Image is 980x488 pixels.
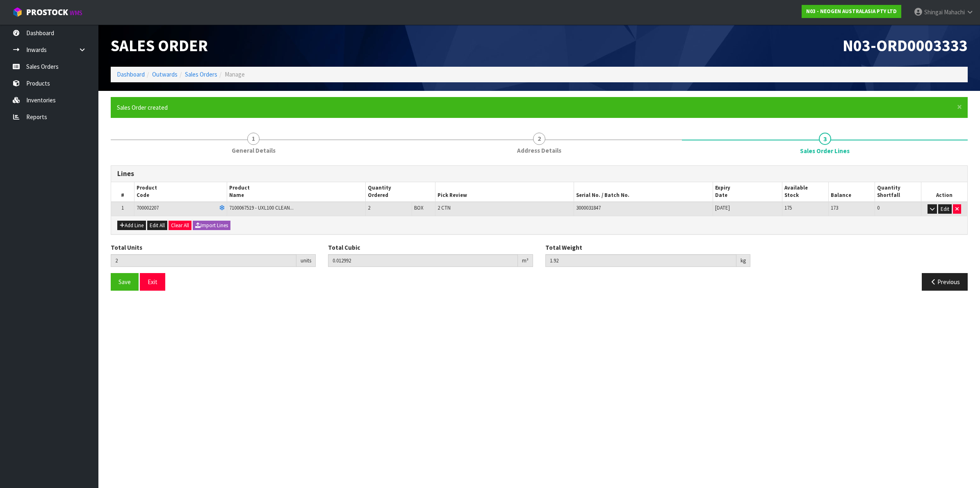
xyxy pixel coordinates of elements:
[715,204,730,211] span: [DATE]
[518,254,533,267] div: m³
[134,182,227,202] th: Product Code
[225,70,245,78] span: Manage
[574,182,713,202] th: Serial No. / Batch No.
[70,9,82,17] small: WMS
[545,254,736,267] input: Total Weight
[117,104,168,111] span: Sales Order created
[924,8,943,16] span: Shingai
[782,182,829,202] th: Available Stock
[26,7,68,18] span: ProStock
[819,133,831,145] span: 3
[328,254,518,267] input: Total Cubic
[111,254,296,267] input: Total Units
[169,221,191,230] button: Clear All
[111,35,208,56] span: Sales Order
[119,278,131,286] span: Save
[921,182,967,202] th: Action
[831,204,838,211] span: 173
[806,8,897,15] strong: N03 - NEOGEN AUSTRALASIA PTY LTD
[247,133,260,145] span: 1
[193,221,230,230] button: Import Lines
[438,204,451,211] span: 2 CTN
[296,254,316,267] div: units
[784,204,792,211] span: 175
[713,182,782,202] th: Expiry Date
[111,182,134,202] th: #
[414,204,424,211] span: BOX
[140,273,165,291] button: Exit
[117,221,146,230] button: Add Line
[117,70,145,78] a: Dashboard
[147,221,167,230] button: Edit All
[219,206,225,211] i: Frozen Goods
[875,182,921,202] th: Quantity Shortfall
[111,273,139,291] button: Save
[938,204,952,214] button: Edit
[533,133,545,145] span: 2
[828,182,875,202] th: Balance
[111,243,142,252] label: Total Units
[111,159,968,297] span: Sales Order Lines
[576,204,601,211] span: 3000031847
[843,35,968,56] span: N03-ORD0003333
[152,70,178,78] a: Outwards
[137,204,159,211] span: 700002207
[185,70,217,78] a: Sales Orders
[957,101,962,113] span: ×
[227,182,366,202] th: Product Name
[232,146,276,155] span: General Details
[800,147,850,155] span: Sales Order Lines
[545,243,582,252] label: Total Weight
[877,204,880,211] span: 0
[121,204,124,211] span: 1
[736,254,750,267] div: kg
[366,182,435,202] th: Quantity Ordered
[328,243,360,252] label: Total Cubic
[368,204,370,211] span: 2
[435,182,574,202] th: Pick Review
[517,146,561,155] span: Address Details
[944,8,965,16] span: Mahachi
[922,273,968,291] button: Previous
[117,170,961,178] h3: Lines
[12,7,23,17] img: cube-alt.png
[229,204,294,211] span: 7100067519 - UXL100 CLEAN...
